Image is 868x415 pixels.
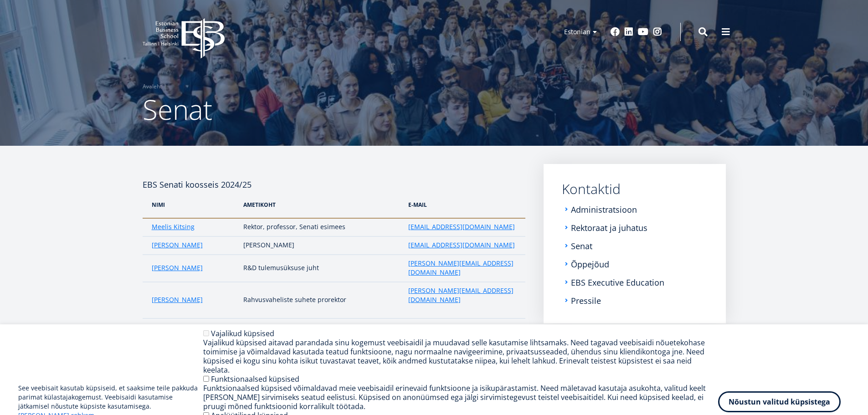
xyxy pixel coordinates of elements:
[143,91,212,128] span: Senat
[571,278,664,287] a: EBS Executive Education
[239,255,404,282] td: R&D tulemusüksuse juht
[571,296,601,305] a: Pressile
[152,263,203,272] a: [PERSON_NAME]
[152,222,195,231] a: Meelis Kitsing
[718,391,841,412] button: Nõustun valitud küpsistega
[404,191,525,218] th: e-Mail
[571,241,592,251] a: Senat
[143,191,239,218] th: NIMI
[203,338,718,374] div: Vajalikud küpsised aitavad parandada sinu kogemust veebisaidil ja muudavad selle kasutamise lihts...
[239,282,404,318] td: Rahvusvaheliste suhete prorektor
[239,318,404,346] td: MBA ja täiendkoolituse juht
[571,205,637,214] a: Administratsioon
[408,222,515,231] a: [EMAIL_ADDRESS][DOMAIN_NAME]
[408,286,516,304] a: [PERSON_NAME][EMAIL_ADDRESS][DOMAIN_NAME]
[408,241,515,250] a: [EMAIL_ADDRESS][DOMAIN_NAME]
[143,164,525,191] h4: EBS Senati koosseis 2024/25
[571,260,609,269] a: Õppejõud
[239,218,404,236] td: Rektor, professor, Senati esimees
[239,236,404,255] td: [PERSON_NAME]
[408,323,516,341] a: [PERSON_NAME][EMAIL_ADDRESS][DOMAIN_NAME]
[571,223,647,232] a: Rektoraat ja juhatus
[239,191,404,218] th: AMetikoht
[152,295,203,304] a: [PERSON_NAME]
[211,328,274,338] label: Vajalikud küpsised
[408,259,516,277] a: [PERSON_NAME][EMAIL_ADDRESS][DOMAIN_NAME]
[143,82,162,91] a: Avaleht
[624,27,633,36] a: Linkedin
[203,384,718,411] div: Funktsionaalsed küpsised võimaldavad meie veebisaidil erinevaid funktsioone ja isikupärastamist. ...
[638,27,648,36] a: Youtube
[152,241,203,250] a: [PERSON_NAME]
[562,182,708,196] a: Kontaktid
[653,27,662,36] a: Instagram
[211,374,299,384] label: Funktsionaalsed küpsised
[611,27,620,36] a: Facebook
